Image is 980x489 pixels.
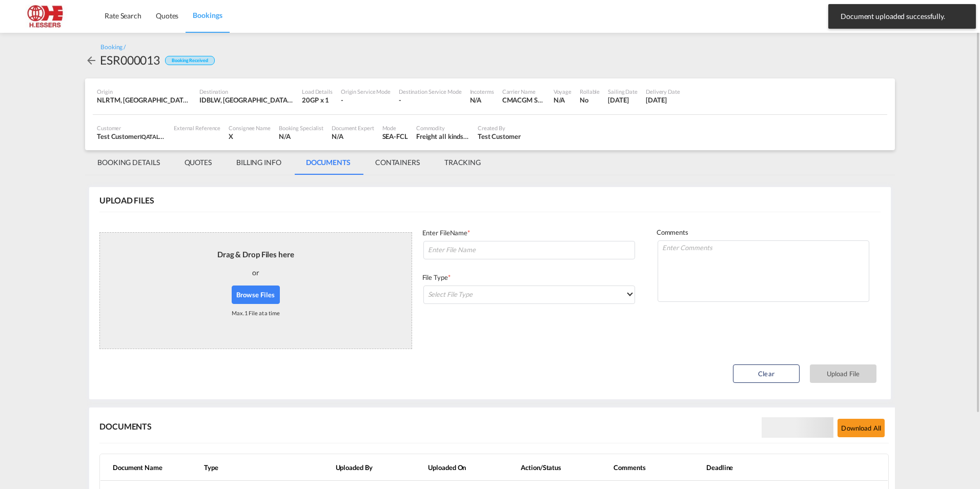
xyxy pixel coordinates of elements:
[478,132,521,141] div: Test Customer
[105,11,141,20] span: Rate Search
[85,54,97,67] md-icon: icon-arrow-left
[432,150,493,175] md-tab-item: TRACKING
[174,124,220,132] div: External Reference
[100,52,160,68] div: ESR000013
[232,286,280,304] button: Browse Files
[363,150,432,175] md-tab-item: CONTAINERS
[85,150,172,175] md-tab-item: BOOKING DETAILS
[332,132,374,141] div: N/A
[140,132,192,140] span: IQATALYST EXPORT
[502,88,545,95] div: Carrier Name
[332,124,374,132] div: Document Expert
[229,124,271,132] div: Consignee Name
[100,43,126,52] div: Booking /
[341,95,391,105] div: -
[646,88,680,95] div: Delivery Date
[97,88,191,95] div: Origin
[279,132,323,141] div: N/A
[646,95,680,105] div: 23 Nov 2025
[199,88,294,95] div: Destination
[165,56,214,66] div: Booking Received
[470,95,482,105] div: N/A
[193,11,222,19] span: Bookings
[702,455,795,481] th: Deadline
[608,88,638,95] div: Sailing Date
[294,150,363,175] md-tab-item: DOCUMENTS
[422,228,636,240] div: Enter FileName
[224,150,294,175] md-tab-item: BILLING INFO
[416,124,469,132] div: Commodity
[554,95,571,105] div: N/A
[580,95,600,105] div: No
[341,88,391,95] div: Origin Service Mode
[423,241,635,259] input: Enter File Name
[810,364,876,383] button: Upload File
[838,419,885,437] button: Download all
[200,455,332,481] th: Type
[100,455,200,481] th: Document Name
[302,88,333,95] div: Load Details
[399,88,462,95] div: Destination Service Mode
[422,273,636,284] div: File Type
[97,132,166,141] div: Test Customer
[423,286,635,304] md-select: Select File Type
[10,10,234,21] body: Editor, editor2
[15,5,85,28] img: 690005f0ba9d11ee90968bb23dcea500.JPG
[470,88,494,95] div: Incoterms
[608,95,638,105] div: 9 Oct 2025
[302,95,333,105] div: 20GP x 1
[382,132,408,141] div: SEA-FCL
[838,11,967,22] span: Document uploaded successfully.
[199,95,294,105] div: IDBLW, Belawan, Sumatra, Indonesia, South East Asia, Asia Pacific
[416,132,469,141] div: Freight all kinds,Nysosel 820 150KG
[502,95,545,105] div: CMACGM Spot
[580,88,600,95] div: Rollable
[279,124,323,132] div: Booking Specialist
[85,52,100,68] div: icon-arrow-left
[399,95,462,105] div: -
[172,150,224,175] md-tab-item: QUOTES
[156,11,178,20] span: Quotes
[733,364,800,383] button: Clear
[99,421,152,432] div: DOCUMENTS
[478,124,521,132] div: Created By
[657,228,870,239] div: Comments
[99,195,154,206] div: UPLOAD FILES
[229,132,271,141] div: X
[554,88,571,95] div: Voyage
[424,455,517,481] th: Uploaded On
[517,455,609,481] th: Action/Status
[232,304,280,322] div: Max. 1 File at a time
[85,150,493,175] md-pagination-wrapper: Use the left and right arrow keys to navigate between tabs
[252,260,259,286] div: or
[382,124,408,132] div: Mode
[97,95,191,105] div: NLRTM, Rotterdam, Netherlands, Western Europe, Europe
[97,124,166,132] div: Customer
[217,249,294,260] div: Drag & Drop Files here
[332,455,424,481] th: Uploaded By
[609,455,702,481] th: Comments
